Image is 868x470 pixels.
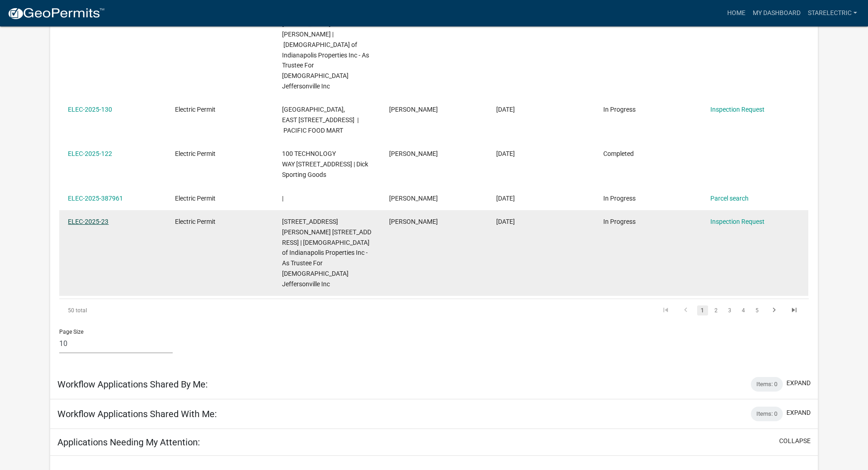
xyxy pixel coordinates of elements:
[68,218,108,225] a: ELEC-2025-23
[737,303,750,318] li: page 4
[68,150,112,157] a: ELEC-2025-122
[175,218,216,225] span: Electric Permit
[804,5,861,22] a: StarElectric
[68,106,112,113] a: ELEC-2025-130
[752,305,763,315] a: 5
[603,218,636,225] span: In Progress
[389,150,438,157] span: Lori Kraemer
[738,305,749,315] a: 4
[711,305,722,315] a: 2
[496,150,515,157] span: 03/12/2025
[765,305,783,315] a: go to next page
[749,5,804,22] a: My Dashboard
[786,305,803,315] a: go to last page
[389,195,438,202] span: Lori Kraemer
[175,106,216,113] span: Electric Permit
[786,378,811,388] button: expand
[282,10,369,90] span: 321 E. CHESTNUT STREET ST. AUGUSTINE CHURCH | Roman Catholic Archdiocese of Indianapolis Properti...
[779,436,811,446] button: collapse
[282,106,359,134] span: 1317 TENTH STREET, EAST 1317 E 10th Street | PACIFIC FOOD MART
[724,5,749,22] a: Home
[496,218,515,225] span: 01/17/2025
[175,150,216,157] span: Electric Permit
[57,437,200,448] h5: Applications Needing My Attention:
[603,150,634,157] span: Completed
[282,195,283,202] span: |
[389,218,438,225] span: Lori Kraemer
[677,305,694,315] a: go to previous page
[723,303,737,318] li: page 3
[657,305,674,315] a: go to first page
[697,305,708,315] a: 1
[496,106,515,113] span: 03/18/2025
[751,407,783,421] div: Items: 0
[750,303,764,318] li: page 5
[57,408,217,419] h5: Workflow Applications Shared With Me:
[175,195,216,202] span: Electric Permit
[786,408,811,418] button: expand
[603,195,636,202] span: In Progress
[751,377,783,392] div: Items: 0
[59,299,207,322] div: 50 total
[57,379,208,390] h5: Workflow Applications Shared By Me:
[710,106,765,113] a: Inspection Request
[696,303,709,318] li: page 1
[710,218,765,225] a: Inspection Request
[68,195,123,202] a: ELEC-2025-387961
[710,195,749,202] a: Parcel search
[603,106,636,113] span: In Progress
[724,305,735,315] a: 3
[496,195,515,202] span: 03/12/2025
[709,303,723,318] li: page 2
[282,218,371,288] span: 321 E. CHESTNUT STREET 320 E Chestnut St RECTORY | Roman Catholic Archdiocese of Indianapolis Pro...
[282,150,368,178] span: 100 TECHNOLOGY WAY 4081 Town Center Blvd. | Dick Sporting Goods
[389,106,438,113] span: Lori Kraemer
